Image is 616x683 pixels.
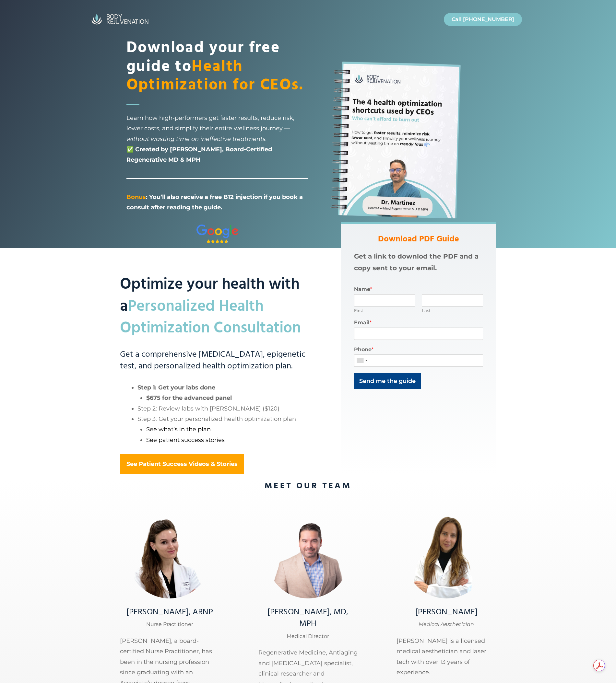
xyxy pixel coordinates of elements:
[137,403,315,414] li: Step 2: Review labs with [PERSON_NAME] ($120)
[120,222,315,339] h2: Optimize your health with a
[354,346,483,353] label: Phone
[397,636,496,678] p: [PERSON_NAME] is a licensed medical aesthetician and laser tech with over 13 years of experience.
[126,113,308,165] span: Learn how high-performers get faster results, reduce risk, lower costs, and simplify their entire...
[419,621,474,627] em: Medical Aesthetician
[354,319,483,326] label: Email
[397,607,496,618] h3: [PERSON_NAME]
[137,384,215,391] strong: Step 1: Get your labs done
[120,607,219,618] h3: [PERSON_NAME], ARNP
[258,632,358,641] p: Medical Director
[308,53,490,234] img: 4-health-optimizations-for-CEOs
[137,414,315,445] li: Step 3: Get your personalized health optimization plan
[120,349,315,373] h3: Get a comprehensive [MEDICAL_DATA], epigenetic test, and personalized health optimization plan.
[378,233,459,246] strong: Download PDF Guide
[120,454,244,474] a: See Patient Success Videos & Stories
[126,54,304,98] mark: Health Optimization for CEOs.
[126,36,304,98] strong: Download your free guide to
[88,12,152,27] img: BodyRejuvenation
[120,294,301,341] mark: Personalized Health Optimization Consultation
[120,480,496,496] h3: Meet Our Team
[354,286,483,293] label: Name
[126,146,272,163] strong: ✅ Created by [PERSON_NAME], Board-Certified Regenerative MD & MPH
[354,308,415,313] label: First
[354,373,421,389] button: Send me the guide
[437,10,528,29] nav: Primary
[126,193,146,201] mark: Bonus
[126,135,267,143] em: without wasting time on ineffective treatments.
[354,252,479,272] strong: Get a link to downlod the PDF and a copy sent to your email.
[146,394,232,401] strong: $675 for the advanced panel
[126,193,303,211] strong: : You’ll also receive a free B12 injection if you book a consult after reading the guide.
[120,620,219,629] p: Nurse Practitioner
[258,607,358,630] h3: [PERSON_NAME], MD, MPH
[146,436,225,444] a: See patient success stories
[146,426,211,433] a: See what’s in the plan
[422,308,483,313] label: Last
[444,13,522,26] a: Call [PHONE_NUMBER]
